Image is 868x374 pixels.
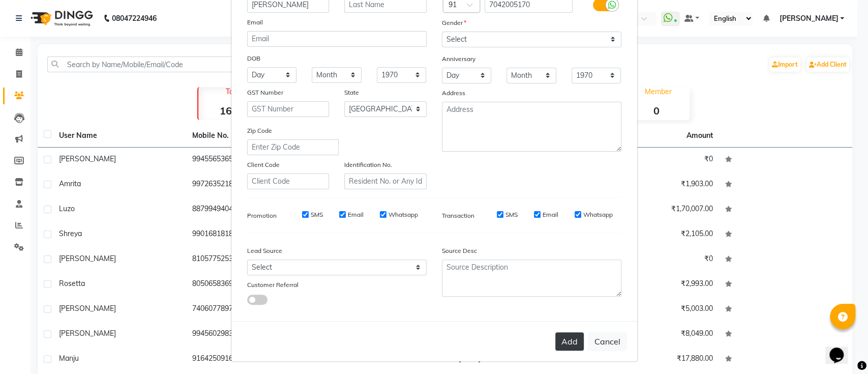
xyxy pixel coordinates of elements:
[388,210,418,219] label: Whatsapp
[247,31,427,47] input: Email
[442,246,477,255] label: Source Desc
[247,280,298,290] label: Customer Referral
[583,210,613,219] label: Whatsapp
[247,88,283,97] label: GST Number
[442,54,475,64] label: Anniversary
[247,139,339,155] input: Enter Zip Code
[247,101,330,117] input: GST Number
[348,210,364,219] label: Email
[442,89,465,98] label: Address
[247,126,272,135] label: Zip Code
[247,211,277,220] label: Promotion
[311,210,323,219] label: SMS
[247,54,260,63] label: DOB
[247,18,263,27] label: Email
[442,211,474,220] label: Transaction
[555,332,584,351] button: Add
[442,18,466,27] label: Gender
[588,332,627,351] button: Cancel
[344,160,392,169] label: Identification No.
[505,210,518,219] label: SMS
[344,174,427,189] input: Resident No. or Any Id
[247,160,280,169] label: Client Code
[825,333,858,364] iframe: chat widget
[247,174,330,189] input: Client Code
[543,210,558,219] label: Email
[247,246,282,255] label: Lead Source
[344,88,359,97] label: State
